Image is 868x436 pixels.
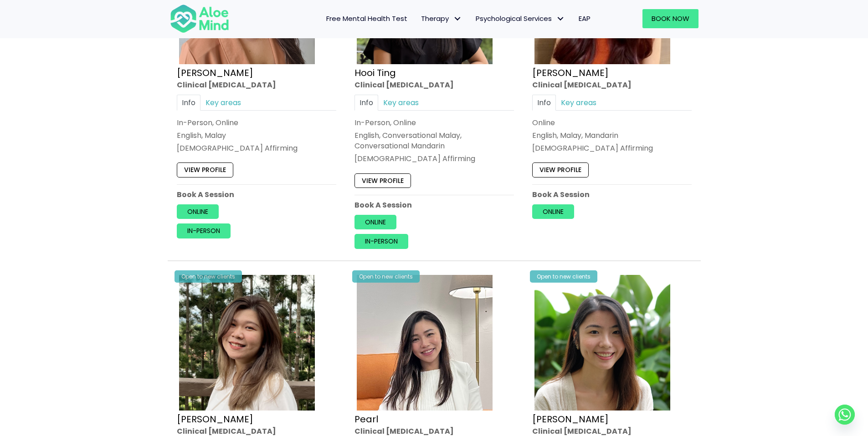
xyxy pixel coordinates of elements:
[352,270,420,283] div: Open to new clients
[357,275,493,411] img: Pearl photo
[354,412,378,425] a: Pearl
[354,66,396,79] a: Hooi Ting
[177,143,336,153] div: [DEMOGRAPHIC_DATA] Affirming
[319,9,414,28] a: Free Mental Health Test
[177,223,231,238] a: In-person
[177,80,336,90] div: Clinical [MEDICAL_DATA]
[177,189,336,200] p: Book A Session
[354,215,396,229] a: Online
[556,95,601,111] a: Key areas
[354,95,378,111] a: Info
[451,12,464,25] span: Therapy: submenu
[532,426,692,436] div: Clinical [MEDICAL_DATA]
[554,12,567,25] span: Psychological Services: submenu
[835,405,855,425] a: Whatsapp
[532,130,692,141] p: English, Malay, Mandarin
[532,204,574,219] a: Online
[378,95,424,111] a: Key areas
[421,14,462,23] span: Therapy
[532,412,609,425] a: [PERSON_NAME]
[532,143,692,153] div: [DEMOGRAPHIC_DATA] Affirming
[175,270,242,283] div: Open to new clients
[354,426,514,436] div: Clinical [MEDICAL_DATA]
[532,80,692,90] div: Clinical [MEDICAL_DATA]
[177,412,253,425] a: [PERSON_NAME]
[177,95,200,111] a: Info
[532,117,692,128] div: Online
[177,204,219,219] a: Online
[179,275,315,411] img: Kelly Clinical Psychologist
[177,163,233,177] a: View profile
[572,9,597,28] a: EAP
[354,80,514,90] div: Clinical [MEDICAL_DATA]
[326,14,407,23] span: Free Mental Health Test
[354,117,514,128] div: In-Person, Online
[354,173,411,188] a: View profile
[354,130,514,151] p: English, Conversational Malay, Conversational Mandarin
[532,163,589,177] a: View profile
[354,200,514,210] p: Book A Session
[532,95,556,111] a: Info
[532,189,692,200] p: Book A Session
[177,117,336,128] div: In-Person, Online
[354,234,408,249] a: In-person
[652,14,689,23] span: Book Now
[177,426,336,436] div: Clinical [MEDICAL_DATA]
[642,9,699,28] a: Book Now
[532,66,609,79] a: [PERSON_NAME]
[530,270,597,283] div: Open to new clients
[469,9,572,28] a: Psychological ServicesPsychological Services: submenu
[534,275,670,411] img: Peggy Clin Psych
[200,95,246,111] a: Key areas
[177,66,253,79] a: [PERSON_NAME]
[177,130,336,141] p: English, Malay
[241,9,597,28] nav: Menu
[414,9,469,28] a: TherapyTherapy: submenu
[354,154,514,164] div: [DEMOGRAPHIC_DATA] Affirming
[170,4,229,34] img: Aloe mind Logo
[476,14,565,23] span: Psychological Services
[579,14,591,23] span: EAP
